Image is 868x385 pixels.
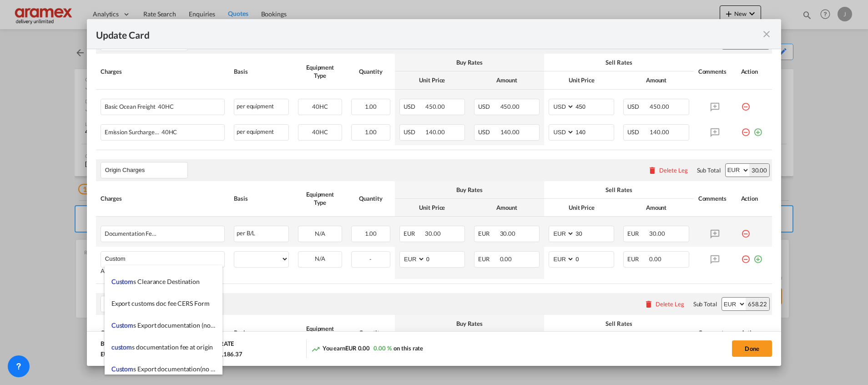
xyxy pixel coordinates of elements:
[761,29,772,40] md-icon: icon-close fg-AAA8AD m-0 pointer
[549,58,689,66] div: Sell Rates
[478,103,499,110] span: USD
[351,329,390,337] div: Quantity
[648,167,688,174] button: Delete Leg
[365,103,377,110] span: 1.00
[649,255,661,263] span: 0.00
[575,226,614,240] input: 30
[111,365,133,373] span: Custom
[732,340,772,357] button: Done
[234,99,289,115] div: per equipment
[311,344,424,354] div: You earn on this rate
[693,300,717,308] div: Sub Total
[753,124,762,133] md-icon: icon-plus-circle-outline green-400-fg
[737,54,772,89] th: Action
[575,125,614,138] input: 140
[105,252,224,265] input: Charge Name
[111,299,210,307] span: Export customs doc fee CERS Form
[544,199,619,217] th: Unit Price
[101,329,225,337] div: Charges
[234,124,289,141] div: per equipment
[404,230,424,237] span: EUR
[644,299,653,309] md-icon: icon-delete
[298,190,342,207] div: Equipment Type
[105,163,187,177] input: Leg Name
[373,344,391,352] span: 0.00 %
[627,255,648,263] span: EUR
[500,230,516,237] span: 30.00
[656,300,684,308] div: Delete Leg
[365,230,377,237] span: 1.00
[101,339,128,350] div: BUY RATE
[111,343,132,351] span: custom
[478,255,499,263] span: EUR
[544,71,619,89] th: Unit Price
[101,194,225,203] div: Charges
[694,181,737,217] th: Comments
[648,166,657,175] md-icon: icon-delete
[105,125,192,136] div: Emission Surcharge for SPOT Bookings
[101,350,140,358] div: EUR 1,186.37
[234,194,289,203] div: Basis
[697,166,721,174] div: Sub Total
[425,103,444,110] span: 450.00
[351,67,390,76] div: Quantity
[206,350,242,358] div: EUR 1,186.37
[425,252,464,265] input: 0
[741,226,750,235] md-icon: icon-minus-circle-outline red-400-fg
[575,99,614,113] input: 450
[395,71,469,89] th: Unit Price
[549,319,689,328] div: Sell Rates
[549,186,689,194] div: Sell Rates
[650,103,669,110] span: 450.00
[105,226,192,237] div: Documentation Fee Origin
[312,103,328,110] span: 40HC
[351,194,390,203] div: Quantity
[469,199,544,217] th: Amount
[404,128,424,136] span: USD
[345,344,370,352] span: EUR 0.00
[399,186,540,194] div: Buy Rates
[619,199,693,217] th: Amount
[399,319,540,328] div: Buy Rates
[369,255,372,263] span: -
[469,71,544,89] th: Amount
[627,103,648,110] span: USD
[234,226,289,242] div: per B/L
[500,103,520,110] span: 450.00
[575,252,614,265] input: 0
[650,128,669,136] span: 140.00
[101,67,225,76] div: Charges
[753,251,762,260] md-icon: icon-plus-circle-outline green-400-fg
[694,54,737,89] th: Comments
[111,343,213,351] span: customs documentation fee at origin
[425,128,444,136] span: 140.00
[395,199,469,217] th: Unit Price
[206,339,234,350] div: SELL RATE
[101,268,225,274] div: Adding a user defined charge
[159,129,177,136] span: 40HC
[627,128,648,136] span: USD
[298,63,342,80] div: Equipment Type
[298,252,342,266] div: N/A
[627,230,648,237] span: EUR
[87,19,781,365] md-dialog: Update Card Port ...
[746,298,769,310] div: 658.22
[298,324,342,341] div: Equipment Type
[404,103,424,110] span: USD
[111,278,133,285] span: Custom
[111,365,267,373] span: Customs Export documentation(no costs, suggested sell)
[741,99,750,108] md-icon: icon-minus-circle-outline red-400-fg
[478,230,499,237] span: EUR
[737,315,772,350] th: Action
[311,344,320,354] md-icon: icon-trending-up
[96,28,761,40] div: Update Card
[312,128,328,136] span: 40HC
[649,230,665,237] span: 30.00
[234,329,289,337] div: Basis
[111,321,133,329] span: Custom
[619,71,693,89] th: Amount
[111,278,200,285] span: Customs Clearance Destination
[500,128,520,136] span: 140.00
[659,167,688,174] div: Delete Leg
[365,128,377,136] span: 1.00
